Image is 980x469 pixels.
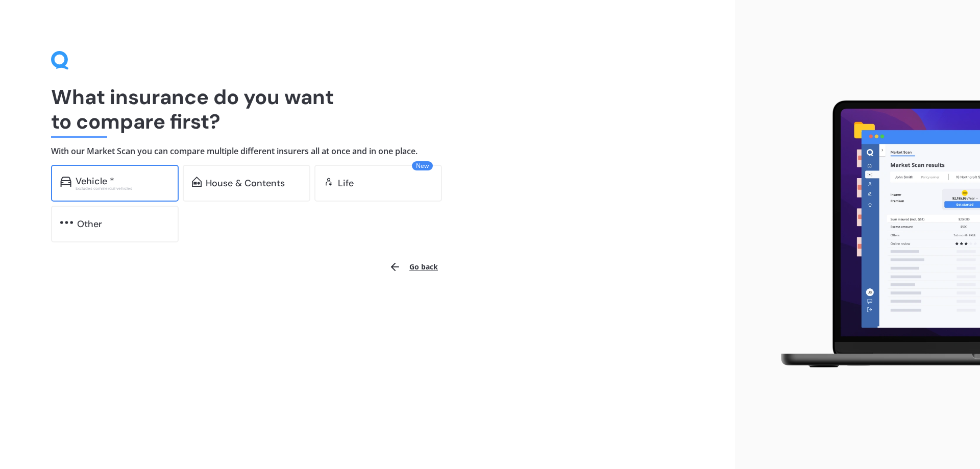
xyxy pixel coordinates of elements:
[76,186,169,190] div: Excludes commercial vehicles
[338,178,354,188] div: Life
[51,146,684,157] h4: With our Market Scan you can compare multiple different insurers all at once and in one place.
[51,85,684,134] h1: What insurance do you want to compare first?
[324,177,334,187] img: life.f720d6a2d7cdcd3ad642.svg
[383,255,444,279] button: Go back
[412,161,433,170] span: New
[192,177,202,187] img: home-and-contents.b802091223b8502ef2dd.svg
[77,219,102,229] div: Other
[766,94,980,375] img: laptop.webp
[60,177,71,187] img: car.f15378c7a67c060ca3f3.svg
[206,178,285,188] div: House & Contents
[60,217,73,228] img: other.81dba5aafe580aa69f38.svg
[76,176,114,186] div: Vehicle *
